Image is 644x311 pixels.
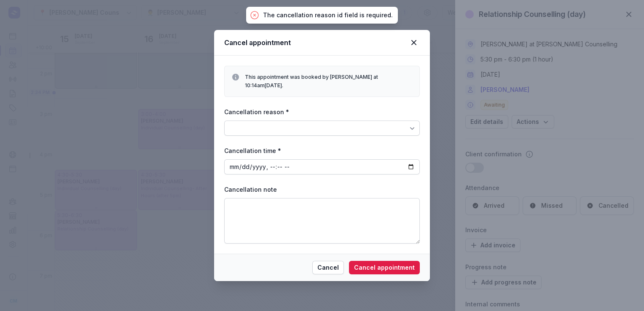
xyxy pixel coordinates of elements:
button: Cancel [312,261,344,274]
span: Cancel [317,263,339,273]
div: This appointment was booked by [PERSON_NAME] at 10:14am[DATE]. [245,73,413,90]
div: Cancellation reason * [224,107,420,117]
div: Cancellation time * [224,146,420,156]
div: Cancellation note [224,185,420,195]
div: Cancel appointment [224,38,408,48]
span: Cancel appointment [354,263,415,273]
button: Cancel appointment [349,261,420,274]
